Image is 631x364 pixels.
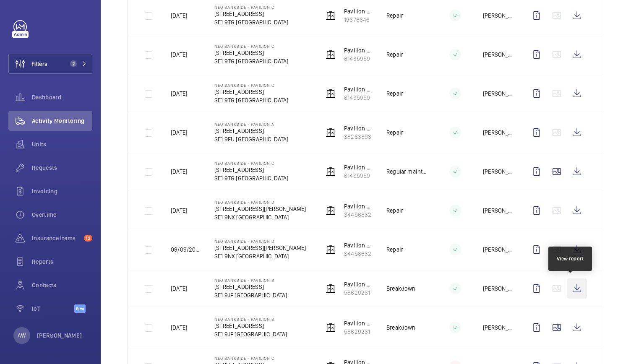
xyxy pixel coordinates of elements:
[557,255,584,263] div: View report
[214,135,289,143] p: SE1 9FU [GEOGRAPHIC_DATA]
[326,322,336,333] img: elevator.svg
[214,239,306,244] p: Neo Bankside - Pavilion D
[214,291,287,299] p: SE1 9JF [GEOGRAPHIC_DATA]
[386,245,403,254] p: Repair
[214,10,289,18] p: [STREET_ADDRESS]
[214,174,289,182] p: SE1 9TG [GEOGRAPHIC_DATA]
[326,10,336,21] img: elevator.svg
[483,50,513,59] p: [PERSON_NAME]
[214,330,287,338] p: SE1 9JF [GEOGRAPHIC_DATA]
[344,55,373,63] p: 61435959
[483,323,513,332] p: [PERSON_NAME]
[326,49,336,60] img: elevator.svg
[214,127,289,135] p: [STREET_ADDRESS]
[326,205,336,216] img: elevator.svg
[344,46,373,55] p: Pavilion C - L1 North FF - 299809014
[386,50,403,59] p: Repair
[8,54,92,74] button: Filters2
[214,322,287,330] p: [STREET_ADDRESS]
[483,89,513,98] p: [PERSON_NAME]
[483,167,513,176] p: [PERSON_NAME]
[344,85,373,94] p: Pavilion C - L1 North FF - 299809014
[32,257,92,266] span: Reports
[214,205,306,213] p: [STREET_ADDRESS][PERSON_NAME]
[344,289,373,297] p: 58629231
[32,234,81,242] span: Insurance items
[32,117,92,125] span: Activity Monitoring
[344,319,373,328] p: Pavilion B - L1 North FF - 299809012
[37,331,82,340] p: [PERSON_NAME]
[18,331,26,340] p: AW
[326,88,336,99] img: elevator.svg
[171,206,187,215] p: [DATE]
[171,284,187,293] p: [DATE]
[344,202,373,211] p: Pavilion D - L1 North FF - 299809016
[84,235,92,242] span: 12
[214,252,306,260] p: SE1 9NX [GEOGRAPHIC_DATA]
[344,241,373,250] p: Pavilion D - L1 North FF - 299809016
[386,284,416,293] p: Breakdown
[214,356,289,361] p: Neo Bankside - Pavilion C
[386,128,403,137] p: Repair
[344,280,373,289] p: Pavilion B - L1 North FF - 299809012
[214,49,289,57] p: [STREET_ADDRESS]
[171,128,187,137] p: [DATE]
[171,245,201,254] p: 09/09/2025
[214,57,289,65] p: SE1 9TG [GEOGRAPHIC_DATA]
[386,167,428,176] p: Regular maintenance
[344,16,373,24] p: 19678646
[171,50,187,59] p: [DATE]
[32,187,92,195] span: Invoicing
[483,245,513,254] p: [PERSON_NAME]
[214,200,306,205] p: Neo Bankside - Pavilion D
[214,5,289,10] p: Neo Bankside - Pavilion C
[344,172,373,180] p: 61435959
[171,11,187,20] p: [DATE]
[214,166,289,174] p: [STREET_ADDRESS]
[214,161,289,166] p: Neo Bankside - Pavilion C
[344,94,373,102] p: 61435959
[386,206,403,215] p: Repair
[214,96,289,104] p: SE1 9TG [GEOGRAPHIC_DATA]
[171,89,187,98] p: [DATE]
[32,304,74,313] span: IoT
[483,206,513,215] p: [PERSON_NAME]
[214,122,289,127] p: Neo Bankside - Pavilion A
[386,323,416,332] p: Breakdown
[344,7,373,16] p: Pavilion C - L2 South - 299809015
[171,323,187,332] p: [DATE]
[214,88,289,96] p: [STREET_ADDRESS]
[386,89,403,98] p: Repair
[344,328,373,336] p: 58629231
[483,284,513,293] p: [PERSON_NAME]
[344,124,373,133] p: Pavilion A - L2 South - 299809011
[214,317,287,322] p: Neo Bankside - Pavilion B
[74,304,86,313] span: Beta
[214,278,287,283] p: Neo Bankside - Pavilion B
[344,250,373,258] p: 34456832
[326,283,336,294] img: elevator.svg
[326,244,336,255] img: elevator.svg
[344,133,373,141] p: 38263893
[326,127,336,138] img: elevator.svg
[31,60,47,68] span: Filters
[32,281,92,289] span: Contacts
[32,164,92,172] span: Requests
[32,211,92,219] span: Overtime
[214,44,289,49] p: Neo Bankside - Pavilion C
[214,213,306,221] p: SE1 9NX [GEOGRAPHIC_DATA]
[483,11,513,20] p: [PERSON_NAME]
[214,18,289,26] p: SE1 9TG [GEOGRAPHIC_DATA]
[32,93,92,101] span: Dashboard
[386,11,403,20] p: Repair
[483,128,513,137] p: [PERSON_NAME]
[214,244,306,252] p: [STREET_ADDRESS][PERSON_NAME]
[171,167,187,176] p: [DATE]
[326,166,336,177] img: elevator.svg
[344,163,373,172] p: Pavilion C - L1 North FF - 299809014
[70,60,77,67] span: 2
[32,140,92,148] span: Units
[344,211,373,219] p: 34456832
[214,283,287,291] p: [STREET_ADDRESS]
[214,83,289,88] p: Neo Bankside - Pavilion C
